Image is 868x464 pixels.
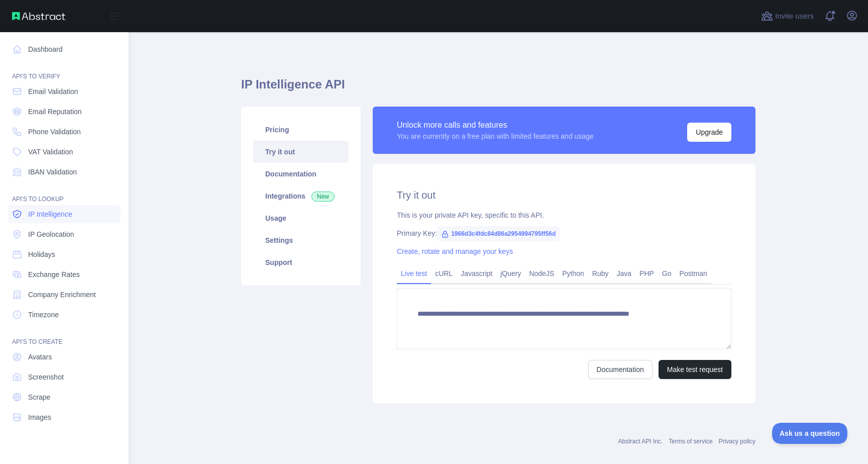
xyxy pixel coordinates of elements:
[496,265,525,282] a: jQuery
[8,388,121,406] a: Scrape
[127,59,152,66] div: Mots-clés
[28,372,64,382] span: Screenshot
[253,251,349,273] a: Support
[253,229,349,251] a: Settings
[28,147,73,157] span: VAT Validation
[719,438,755,445] a: Privacy policy
[676,265,711,282] a: Postman
[8,143,121,161] a: VAT Validation
[28,86,78,97] span: Email Validation
[116,58,124,66] img: tab_keywords_by_traffic_grey.svg
[311,192,335,202] span: New
[8,245,121,263] a: Holidays
[253,207,349,229] a: Usage
[8,123,121,141] a: Phone Validation
[8,368,121,386] a: Screenshot
[397,228,731,238] div: Primary Key:
[12,12,65,20] img: Abstract API
[253,119,349,141] a: Pricing
[8,326,121,346] div: API'S TO CREATE
[8,306,121,324] a: Timezone
[635,265,658,282] a: PHP
[8,82,121,101] a: Email Validation
[525,265,558,282] a: NodeJS
[8,183,121,203] div: API'S TO LOOKUP
[8,265,121,284] a: Exchange Rates
[16,26,24,34] img: website_grey.svg
[16,16,24,24] img: logo_orange.svg
[659,360,731,379] button: Make test request
[26,26,114,34] div: Domaine: [DOMAIN_NAME]
[28,127,81,137] span: Phone Validation
[8,205,121,223] a: IP Intelligence
[28,16,49,24] div: v 4.0.25
[28,107,82,117] span: Email Reputation
[588,360,653,379] a: Documentation
[241,76,755,101] h1: IP Intelligence API
[397,210,731,220] div: This is your private API key, specific to this API.
[8,163,121,181] a: IBAN Validation
[8,40,121,58] a: Dashboard
[8,225,121,243] a: IP Geolocation
[28,290,96,300] span: Company Enrichment
[8,348,121,366] a: Avatars
[28,209,72,219] span: IP Intelligence
[28,310,59,320] span: Timezone
[658,265,676,282] a: Go
[687,123,731,142] button: Upgrade
[28,352,52,362] span: Avatars
[618,438,663,445] a: Abstract API Inc.
[28,269,80,280] span: Exchange Rates
[53,59,77,66] div: Domaine
[457,265,496,282] a: Javascript
[759,8,816,24] button: Invite users
[397,188,731,202] h2: Try it out
[28,392,50,402] span: Scrape
[613,265,636,282] a: Java
[397,265,431,282] a: Live test
[28,412,51,422] span: Images
[8,286,121,304] a: Company Enrichment
[397,131,594,141] div: You are currently on a free plan with limited features and usage
[588,265,613,282] a: Ruby
[253,185,349,207] a: Integrations New
[397,119,594,131] div: Unlock more calls and features
[772,423,848,444] iframe: Toggle Customer Support
[431,265,457,282] a: cURL
[28,167,77,177] span: IBAN Validation
[397,247,513,255] a: Create, rotate and manage your keys
[253,141,349,163] a: Try it out
[437,226,560,241] span: 1966d3c4fdc84d86a2954994795ff56d
[775,11,814,22] span: Invite users
[8,103,121,121] a: Email Reputation
[28,229,74,239] span: IP Geolocation
[253,163,349,185] a: Documentation
[28,249,55,259] span: Holidays
[558,265,588,282] a: Python
[8,408,121,426] a: Images
[42,58,50,66] img: tab_domain_overview_orange.svg
[669,438,712,445] a: Terms of service
[8,60,121,80] div: API'S TO VERIFY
